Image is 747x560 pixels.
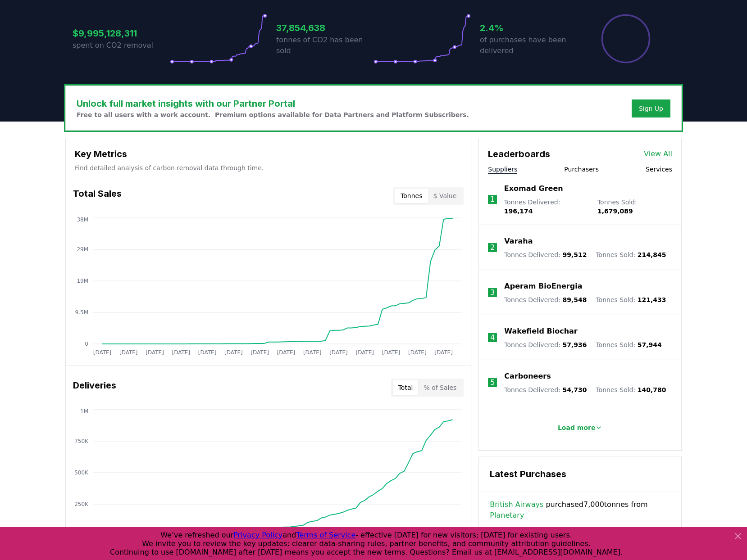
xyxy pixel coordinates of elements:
span: 89,548 [562,296,587,303]
span: 196,174 [504,208,533,215]
p: spent on CO2 removal [73,40,170,51]
button: Services [646,165,672,174]
tspan: [DATE] [408,349,427,356]
button: Suppliers [488,165,517,174]
a: Planetary [490,510,524,521]
tspan: [DATE] [251,349,269,356]
p: Tonnes Sold : [596,250,666,259]
span: 121,433 [638,296,666,303]
a: British Airways [490,499,543,510]
span: 1,679,089 [597,208,633,215]
tspan: [DATE] [329,349,348,356]
a: Carboneers [504,371,551,382]
a: Varaha [504,236,533,247]
h3: Unlock full market insights with our Partner Portal [77,97,469,110]
span: 140,780 [638,386,666,393]
h3: Deliveries [73,379,116,397]
p: Tonnes Delivered : [504,250,587,259]
div: Percentage of sales delivered [601,14,651,64]
p: 4 [490,332,495,343]
p: Tonnes Delivered : [504,340,587,349]
p: Tonnes Sold : [596,295,666,304]
p: Find detailed analysis of carbon removal data through time. [75,163,462,172]
span: purchased 5,000 tonnes from [490,526,661,537]
p: 2 [490,242,495,253]
p: Tonnes Delivered : [504,385,587,394]
button: $ Value [428,189,462,203]
button: Tonnes [395,189,428,203]
a: View All [644,149,672,159]
h3: $9,995,128,311 [73,27,170,40]
tspan: [DATE] [434,349,453,356]
tspan: 500K [74,470,89,476]
button: % of Sales [418,380,462,395]
span: purchased 7,000 tonnes from [490,499,670,521]
a: Exomad Green [504,183,563,194]
tspan: 19M [77,278,88,284]
p: Load more [558,423,596,432]
button: Total [393,380,419,395]
tspan: [DATE] [146,349,164,356]
tspan: [DATE] [355,349,374,356]
span: 57,936 [562,341,587,348]
tspan: [DATE] [93,349,112,356]
tspan: [DATE] [224,349,243,356]
tspan: 1M [80,408,88,415]
h3: 2.4% [480,21,577,35]
a: Sign Up [639,104,663,113]
p: Tonnes Delivered : [504,198,588,216]
p: 1 [490,194,495,205]
p: Tonnes Sold : [597,198,672,216]
p: Tonnes Delivered : [504,295,587,304]
a: Wakefield Biochar [504,326,577,337]
span: 57,944 [638,341,662,348]
button: Load more [551,419,610,437]
p: 3 [490,287,495,298]
p: Tonnes Sold : [596,385,666,394]
tspan: [DATE] [172,349,191,356]
tspan: 0 [85,341,88,347]
tspan: [DATE] [119,349,138,356]
h3: Latest Purchases [490,467,670,481]
span: 214,845 [638,251,666,258]
tspan: 38M [77,217,88,223]
h3: Leaderboards [488,147,550,161]
tspan: [DATE] [277,349,296,356]
p: Free to all users with a work account. Premium options available for Data Partners and Platform S... [77,110,469,119]
span: 54,730 [562,386,587,393]
a: Mati [646,526,661,537]
tspan: 29M [77,246,88,253]
tspan: [DATE] [382,349,401,356]
p: Tonnes Sold : [596,340,661,349]
button: Purchasers [564,165,599,174]
tspan: 250K [74,501,89,507]
a: Aperam BioEnergia [504,281,582,292]
p: of purchases have been delivered [480,35,577,56]
h3: Total Sales [73,187,122,205]
tspan: 9.5M [75,309,88,316]
button: Sign Up [632,99,670,117]
h3: Key Metrics [75,147,462,161]
tspan: [DATE] [303,349,322,356]
tspan: 750K [74,438,89,444]
p: 5 [490,377,495,388]
a: Not Disclosed [490,526,539,537]
h3: 37,854,638 [276,21,373,35]
p: tonnes of CO2 has been sold [276,35,373,56]
span: 99,512 [562,251,587,258]
tspan: [DATE] [198,349,217,356]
